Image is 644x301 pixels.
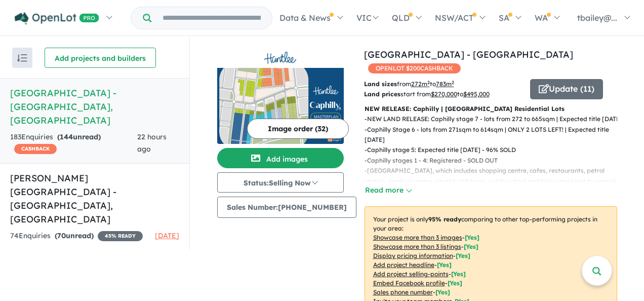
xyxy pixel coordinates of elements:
[364,79,522,89] p: from
[368,63,461,73] span: OPENLOT $ 200 CASHBACK
[137,132,167,154] span: 22 hours ago
[577,13,617,23] span: tbailey@...
[530,79,603,99] button: Update (11)
[463,90,490,98] u: $ 495,000
[10,230,143,242] div: 74 Enquir ies
[14,144,57,154] span: CASHBACK
[17,54,27,62] img: sort.svg
[10,131,137,156] div: 183 Enquir ies
[10,86,179,127] h5: [GEOGRAPHIC_DATA] - [GEOGRAPHIC_DATA] , [GEOGRAPHIC_DATA]
[436,80,454,88] u: 783 m
[435,288,450,296] span: [ Yes ]
[373,252,453,259] u: Display pricing information
[10,171,179,226] h5: [PERSON_NAME][GEOGRAPHIC_DATA] - [GEOGRAPHIC_DATA] , [GEOGRAPHIC_DATA]
[464,243,478,250] span: [ Yes ]
[217,148,344,168] button: Add images
[437,261,452,269] span: [ Yes ]
[411,80,430,88] u: 272 m
[427,80,430,85] sup: 2
[365,166,625,197] p: - [GEOGRAPHIC_DATA], which includes shopping centre, cafes, restaurants, petrol station, medical ...
[364,89,522,99] p: start from
[217,68,344,144] img: Huntlee Estate - North Rothbury
[155,231,179,240] span: [DATE]
[465,234,479,241] span: [ Yes ]
[430,80,454,88] span: to
[217,197,356,218] button: Sales Number:[PHONE_NUMBER]
[365,104,617,114] p: NEW RELEASE: Caphilly | [GEOGRAPHIC_DATA] Residential Lots
[373,288,433,296] u: Sales phone number
[452,80,454,85] sup: 2
[365,114,625,124] p: - NEW LAND RELEASE: Caphilly stage 7 - lots from 272 to 665sqm | Expected title [DATE]
[373,261,434,269] u: Add project headline
[247,119,349,139] button: Image order (32)
[217,48,344,144] a: Huntlee Estate - North Rothbury LogoHuntlee Estate - North Rothbury
[456,252,470,259] span: [ Yes ]
[60,132,73,141] span: 144
[98,231,143,241] span: 45 % READY
[221,52,340,64] img: Huntlee Estate - North Rothbury Logo
[365,184,412,196] button: Read more
[365,145,625,155] p: - Caphilly stage 5: Expected title [DATE] - 96% SOLD
[45,48,156,68] button: Add projects and builders
[365,125,625,145] p: - Caphilly Stage 6 - lots from 271sqm to 614sqm | ONLY 2 LOTS LEFT! | Expected title [DATE]
[15,12,99,25] img: Openlot PRO Logo White
[364,80,397,88] b: Land sizes
[364,49,573,60] a: [GEOGRAPHIC_DATA] - [GEOGRAPHIC_DATA]
[373,279,445,287] u: Embed Facebook profile
[431,90,457,98] u: $ 270,000
[57,231,66,240] span: 70
[373,234,462,241] u: Showcase more than 3 images
[448,279,462,287] span: [ Yes ]
[373,243,461,250] u: Showcase more than 3 listings
[451,270,466,278] span: [ Yes ]
[365,156,625,166] p: - Caphilly stages 1 - 4: Registered - SOLD OUT
[217,172,344,193] button: Status:Selling Now
[364,90,400,98] b: Land prices
[57,132,101,141] strong: ( unread)
[153,7,270,29] input: Try estate name, suburb, builder or developer
[428,215,461,223] b: 95 % ready
[457,90,490,98] span: to
[55,231,94,240] strong: ( unread)
[373,270,449,278] u: Add project selling-points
